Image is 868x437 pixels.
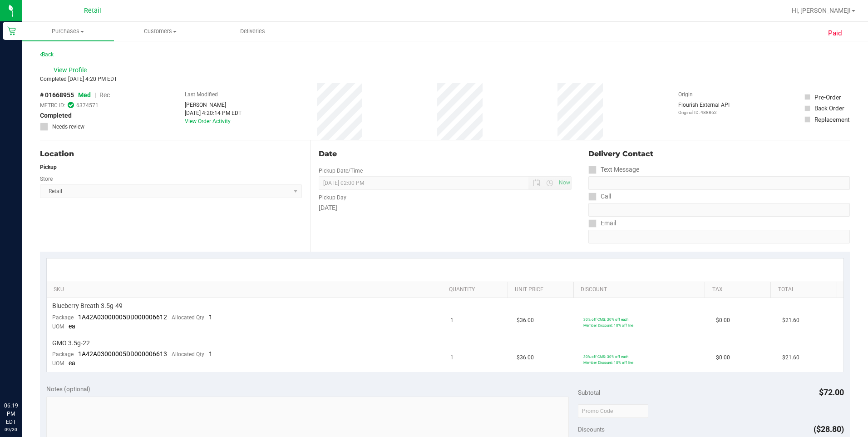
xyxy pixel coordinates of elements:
[94,91,96,99] span: |
[22,27,114,35] span: Purchases
[712,286,767,293] a: Tax
[52,302,123,310] span: Blueberry Breath 3.5g-49
[814,93,841,102] div: Pre-Order
[69,323,75,330] span: ea
[52,314,74,321] span: Package
[778,286,833,293] a: Total
[583,354,628,359] span: 30% off CMS: 30% off each
[52,360,64,367] span: UOM
[40,164,57,170] strong: Pickup
[68,101,74,109] span: In Sync
[52,123,84,131] span: Needs review
[588,190,611,203] label: Call
[814,104,844,113] div: Back Order
[40,51,54,58] a: Back
[319,194,346,202] label: Pickup Day
[40,175,53,183] label: Store
[678,101,730,116] div: Flourish External API
[319,149,572,159] div: Date
[52,351,74,358] span: Package
[172,351,204,358] span: Allocated Qty
[76,101,99,109] span: 6374571
[678,109,730,116] p: Original ID: 488862
[9,364,36,392] iframe: Resource center
[228,27,277,35] span: Deliveries
[185,90,218,99] label: Last Modified
[40,149,302,159] div: Location
[52,339,90,348] span: GMO 3.5g-22
[782,353,799,362] span: $21.60
[185,118,231,124] a: View Order Activity
[588,217,616,230] label: Email
[450,316,454,325] span: 1
[84,7,101,15] span: Retail
[209,313,212,321] span: 1
[78,91,91,99] span: Med
[54,286,438,293] a: SKU
[78,350,167,358] span: 1A42A03000005DD000006613
[52,323,64,330] span: UOM
[172,314,204,321] span: Allocated Qty
[40,101,65,109] span: METRC ID:
[517,316,534,325] span: $36.00
[716,316,730,325] span: $0.00
[78,313,167,321] span: 1A42A03000005DD000006612
[588,163,639,176] label: Text Message
[185,101,242,109] div: [PERSON_NAME]
[814,115,849,124] div: Replacement
[46,385,90,392] span: Notes (optional)
[792,7,851,14] span: Hi, [PERSON_NAME]!
[578,404,648,418] input: Promo Code
[588,149,850,159] div: Delivery Contact
[515,286,570,293] a: Unit Price
[583,317,628,322] span: 30% off CMS: 30% off each
[450,353,454,362] span: 1
[449,286,504,293] a: Quantity
[207,22,299,41] a: Deliveries
[782,316,799,325] span: $21.60
[517,353,534,362] span: $36.00
[22,22,114,41] a: Purchases
[583,360,633,365] span: Member Discount: 10% off line
[185,109,242,117] div: [DATE] 4:20:14 PM EDT
[40,111,72,120] span: Completed
[7,26,16,35] inline-svg: Retail
[209,350,212,358] span: 1
[69,359,75,367] span: ea
[819,387,844,397] span: $72.00
[40,76,117,82] span: Completed [DATE] 4:20 PM EDT
[588,176,850,190] input: Format: (999) 999-9999
[4,402,18,426] p: 06:19 PM EDT
[4,426,18,433] p: 09/20
[114,27,206,35] span: Customers
[319,167,363,175] label: Pickup Date/Time
[319,203,572,213] div: [DATE]
[583,323,633,328] span: Member Discount: 10% off line
[828,28,842,39] span: Paid
[40,90,74,100] span: # 01668955
[114,22,206,41] a: Customers
[578,389,600,396] span: Subtotal
[814,424,844,434] span: ($28.80)
[678,90,693,99] label: Origin
[716,353,730,362] span: $0.00
[588,203,850,217] input: Format: (999) 999-9999
[54,65,90,75] span: View Profile
[581,286,701,293] a: Discount
[99,91,110,99] span: Rec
